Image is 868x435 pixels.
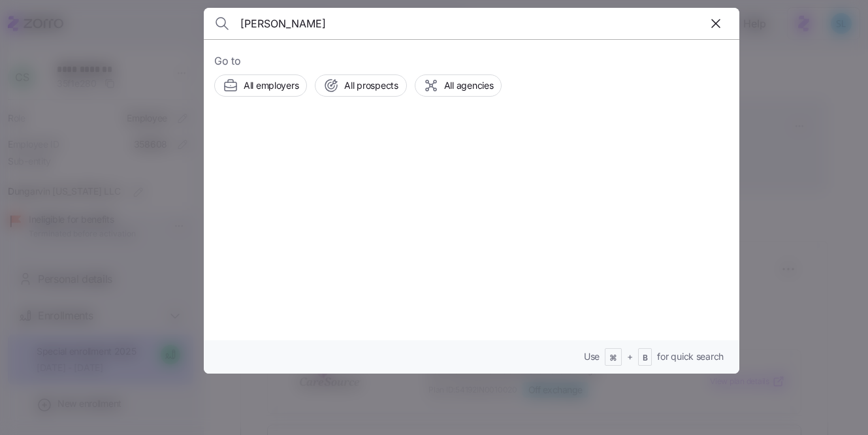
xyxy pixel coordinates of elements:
[584,350,600,363] span: Use
[444,79,494,92] span: All agencies
[657,350,724,363] span: for quick search
[344,79,398,92] span: All prospects
[244,79,298,92] span: All employers
[415,74,502,97] button: All agencies
[643,353,648,364] span: B
[627,350,633,363] span: +
[214,53,729,69] span: Go to
[609,353,617,364] span: ⌘
[315,74,406,97] button: All prospects
[214,74,307,97] button: All employers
